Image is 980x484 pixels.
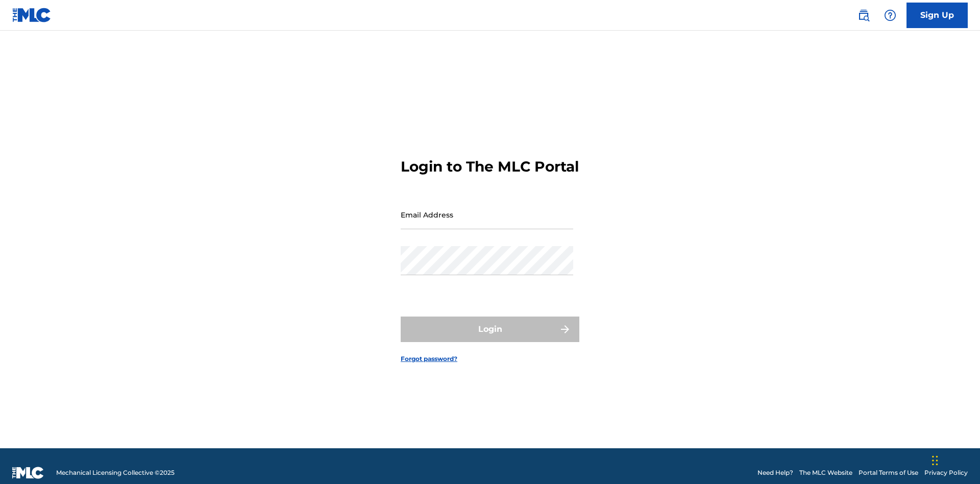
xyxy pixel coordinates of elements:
a: The MLC Website [799,468,852,477]
img: search [857,9,870,21]
h3: Login to The MLC Portal [401,158,579,176]
a: Public Search [853,5,874,26]
iframe: Chat Widget [929,435,980,484]
a: Forgot password? [401,354,457,364]
img: MLC Logo [12,8,52,22]
span: Mechanical Licensing Collective © 2025 [56,468,175,477]
div: Help [880,5,900,26]
a: Sign Up [906,3,968,28]
a: Privacy Policy [924,468,968,477]
a: Need Help? [757,468,793,477]
a: Portal Terms of Use [859,468,918,477]
div: Drag [932,445,938,476]
img: help [884,9,896,21]
img: logo [12,467,44,479]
